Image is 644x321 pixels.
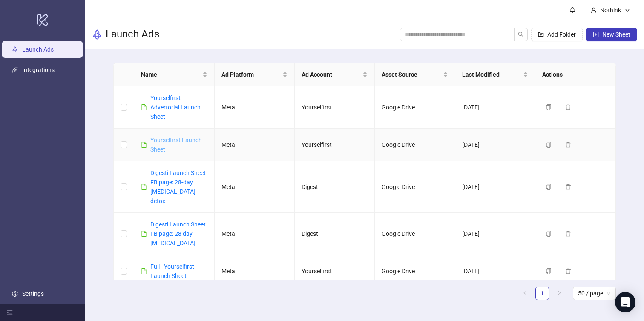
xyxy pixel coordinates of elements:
[597,6,624,15] div: Nothink
[455,255,535,288] td: [DATE]
[546,104,552,110] span: copy
[546,231,552,237] span: copy
[565,184,571,190] span: delete
[557,290,562,295] span: right
[569,7,575,13] span: bell
[295,86,375,129] td: Yourselfirst
[615,292,635,312] div: Open Intercom Messenger
[375,255,455,288] td: Google Drive
[150,263,194,279] a: Full - Yourselfirst Launch Sheet
[462,70,521,79] span: Last Modified
[106,28,159,41] h3: Launch Ads
[382,70,441,79] span: Asset Source
[150,169,206,204] a: Digesti Launch Sheet FB page: 28-day [MEDICAL_DATA] detox
[518,32,524,37] span: search
[546,142,552,148] span: copy
[7,310,13,315] span: menu-fold
[375,213,455,255] td: Google Drive
[552,287,566,300] li: Next Page
[546,268,552,274] span: copy
[295,213,375,255] td: Digesti
[375,86,455,129] td: Google Drive
[215,86,295,129] td: Meta
[22,46,54,53] a: Launch Ads
[565,104,571,110] span: delete
[518,287,532,300] li: Previous Page
[221,70,281,79] span: Ad Platform
[531,28,583,41] button: Add Folder
[455,213,535,255] td: [DATE]
[535,63,615,86] th: Actions
[375,161,455,213] td: Google Drive
[536,287,549,300] a: 1
[295,161,375,213] td: Digesti
[591,7,597,13] span: user
[455,86,535,129] td: [DATE]
[573,287,616,300] div: Page Size
[295,255,375,288] td: Yourselfirst
[455,129,535,161] td: [DATE]
[22,290,44,297] a: Settings
[547,31,576,38] span: Add Folder
[134,63,214,86] th: Name
[141,70,200,79] span: Name
[375,63,455,86] th: Asset Source
[295,63,375,86] th: Ad Account
[22,66,55,73] a: Integrations
[538,32,544,37] span: folder-add
[624,7,630,13] span: down
[565,231,571,237] span: delete
[215,129,295,161] td: Meta
[215,255,295,288] td: Meta
[215,161,295,213] td: Meta
[141,268,147,274] span: file
[215,213,295,255] td: Meta
[215,63,295,86] th: Ad Platform
[578,287,611,300] span: 50 / page
[593,32,599,37] span: plus-square
[375,129,455,161] td: Google Drive
[546,184,552,190] span: copy
[565,142,571,148] span: delete
[455,63,535,86] th: Last Modified
[518,287,532,300] button: left
[455,161,535,213] td: [DATE]
[141,104,147,110] span: file
[302,70,361,79] span: Ad Account
[141,142,147,148] span: file
[92,29,102,40] span: rocket
[586,28,637,41] button: New Sheet
[552,287,566,300] button: right
[523,290,528,295] span: left
[602,31,630,38] span: New Sheet
[565,268,571,274] span: delete
[150,221,206,246] a: Digesti Launch Sheet FB page: 28 day [MEDICAL_DATA]
[535,287,549,300] li: 1
[150,95,201,120] a: Yourselfirst Advertorial Launch Sheet
[141,231,147,237] span: file
[141,184,147,190] span: file
[150,137,202,153] a: Yourselfirst Launch Sheet
[295,129,375,161] td: Yourselfirst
